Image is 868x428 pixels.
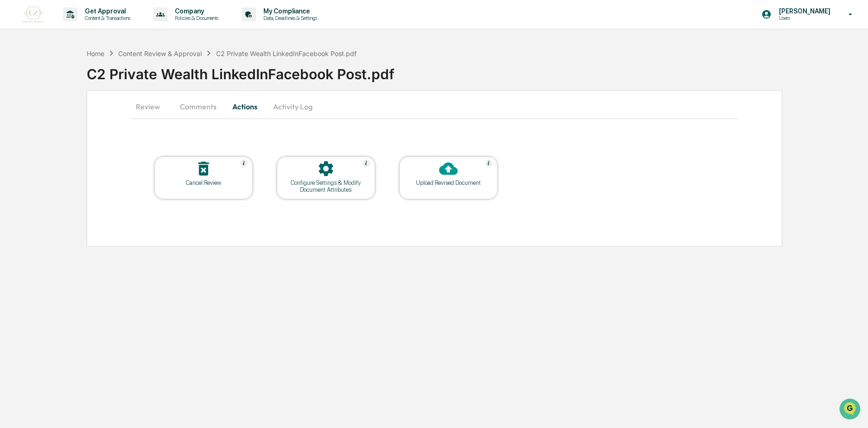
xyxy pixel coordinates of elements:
[32,71,152,80] div: Start new chat
[167,7,223,15] p: Company
[65,157,112,164] a: Powered byPylon
[772,7,835,15] p: [PERSON_NAME]
[92,157,112,164] span: Pylon
[6,113,64,130] a: 🖐️Preclearance
[19,134,58,144] span: Data Lookup
[256,15,322,21] p: Data, Deadlines & Settings
[131,95,172,118] button: Review
[162,179,245,186] div: Cancel Review
[240,159,248,167] img: Help
[22,6,45,23] img: logo
[77,15,135,21] p: Content & Transactions
[87,58,868,82] div: C2 Private Wealth LinkedInFacebook Post.pdf
[407,179,490,186] div: Upload Revised Document
[118,50,202,57] div: Content Review & Approval
[9,135,17,143] div: 🔎
[32,80,117,88] div: We're available if you need us!
[363,159,370,167] img: Help
[19,117,60,126] span: Preclearance
[485,159,492,167] img: Help
[216,50,357,57] div: C2 Private Wealth LinkedInFacebook Post.pdf
[9,71,26,88] img: 1746055101610-c473b297-6a78-478c-a979-82029cc54cd1
[158,74,169,85] button: Start new chat
[224,95,266,118] button: Actions
[64,113,119,130] a: 🗄️Attestations
[838,397,863,422] iframe: Open customer support
[77,7,135,15] p: Get Approval
[87,50,104,57] div: Home
[772,15,835,21] p: Users
[9,118,17,125] div: 🖐️
[172,95,224,118] button: Comments
[167,15,223,21] p: Policies & Documents
[67,118,75,125] div: 🗄️
[284,179,368,193] div: Configure Settings & Modify Document Attributes
[77,117,115,126] span: Attestations
[266,95,320,118] button: Activity Log
[256,7,322,15] p: My Compliance
[9,19,169,34] p: How can we help?
[131,95,738,118] div: secondary tabs example
[6,131,62,147] a: 🔎Data Lookup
